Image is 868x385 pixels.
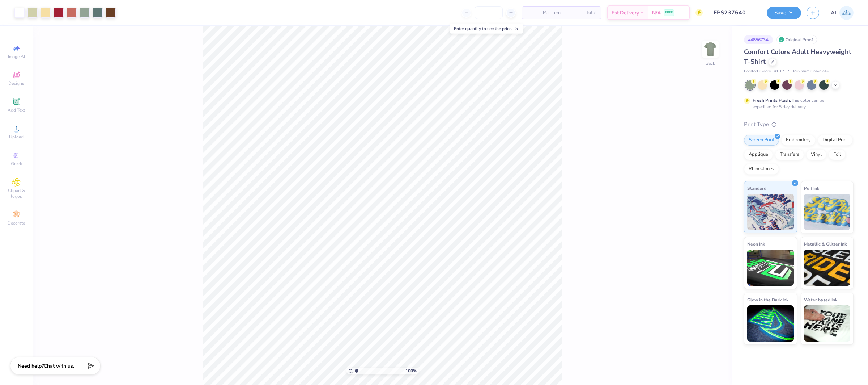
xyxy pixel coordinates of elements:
[839,6,854,20] img: Angela Legaspi
[806,149,826,160] div: Vinyl
[652,9,661,17] span: N/A
[744,47,851,66] span: Comfort Colors Adult Heavyweight T-Shirt
[776,35,817,44] div: Original Proof
[744,68,771,75] span: Comfort Colors
[18,363,44,369] strong: Need help?
[8,54,25,59] span: Image AI
[804,184,819,192] span: Puff Ink
[8,80,24,86] span: Designs
[753,97,791,103] strong: Fresh Prints Flash:
[8,220,25,226] span: Decorate
[450,24,523,34] div: Enter quantity to see the price.
[747,184,766,192] span: Standard
[569,9,584,17] span: – –
[8,107,25,113] span: Add Text
[804,250,851,286] img: Metallic & Glitter Ink
[9,134,24,140] span: Upload
[781,135,816,146] div: Embroidery
[829,149,846,160] div: Foil
[747,296,788,304] span: Glow in the Dark Ink
[543,9,561,17] span: Per Item
[11,161,22,167] span: Greek
[774,68,790,75] span: # C1717
[775,149,804,160] div: Transfers
[586,9,597,17] span: Total
[44,363,74,369] span: Chat with us.
[744,164,779,175] div: Rhinestones
[405,368,417,374] span: 100 %
[804,194,851,230] img: Puff Ink
[753,97,842,110] div: This color can be expedited for 5 day delivery.
[744,120,854,129] div: Print Type
[767,7,801,19] button: Save
[793,68,829,75] span: Minimum Order: 24 +
[804,240,847,248] span: Metallic & Glitter Ink
[665,10,673,15] span: FREE
[744,135,779,146] div: Screen Print
[475,6,503,19] input: – –
[831,9,838,17] span: AL
[708,5,761,20] input: Untitled Design
[744,35,773,44] div: # 485673A
[747,194,794,230] img: Standard
[4,188,29,199] span: Clipart & logos
[526,9,541,17] span: – –
[706,60,715,67] div: Back
[804,305,851,342] img: Water based Ink
[612,9,639,17] span: Est. Delivery
[744,149,773,160] div: Applique
[703,42,718,57] img: Back
[818,135,853,146] div: Digital Print
[747,240,765,248] span: Neon Ink
[831,6,854,20] a: AL
[747,250,794,286] img: Neon Ink
[747,305,794,342] img: Glow in the Dark Ink
[804,296,837,304] span: Water based Ink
